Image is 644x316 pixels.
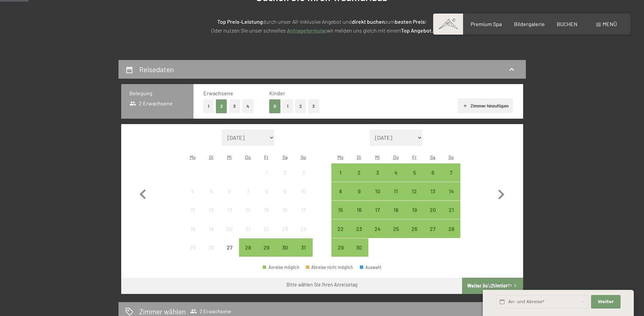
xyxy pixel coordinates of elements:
[406,207,423,224] div: 19
[220,219,239,238] div: Wed Aug 20 2025
[350,219,368,238] div: Tue Sep 23 2025
[209,154,214,160] abbr: Dienstag
[405,182,423,200] div: Fri Sep 12 2025
[405,163,423,182] div: Fri Sep 05 2025
[220,201,239,219] div: Anreise nicht möglich
[430,154,435,160] abbr: Samstag
[258,207,275,224] div: 15
[331,201,350,219] div: Anreise möglich
[257,201,276,219] div: Fri Aug 15 2025
[202,201,220,219] div: Anreise nicht möglich
[220,201,239,219] div: Wed Aug 13 2025
[257,219,276,238] div: Fri Aug 22 2025
[203,207,220,224] div: 12
[350,201,368,219] div: Tue Sep 16 2025
[263,265,299,270] div: Anreise möglich
[387,226,404,243] div: 25
[443,170,460,187] div: 7
[239,219,257,238] div: Thu Aug 21 2025
[442,163,460,182] div: Anreise möglich
[424,219,442,238] div: Anreise möglich
[184,238,202,257] div: Anreise nicht möglich
[557,21,577,27] a: BUCHEN
[221,189,238,205] div: 6
[184,245,201,262] div: 25
[387,219,405,238] div: Anreise möglich
[442,201,460,219] div: Sun Sep 21 2025
[387,201,405,219] div: Anreise möglich
[239,219,257,238] div: Anreise nicht möglich
[258,189,275,205] div: 8
[282,99,293,113] button: 1
[387,189,404,205] div: 11
[190,308,231,315] span: 2 Erwachsene
[591,295,620,309] button: Weiter
[387,201,405,219] div: Thu Sep 18 2025
[276,226,293,243] div: 23
[240,245,257,262] div: 28
[387,207,404,224] div: 18
[295,226,312,243] div: 24
[257,182,276,200] div: Anreise nicht möglich
[287,281,357,288] div: Bitte wählen Sie Ihren Anreisetag
[257,182,276,200] div: Fri Aug 08 2025
[203,245,220,262] div: 26
[387,182,405,200] div: Anreise möglich
[442,219,460,238] div: Anreise möglich
[387,219,405,238] div: Thu Sep 25 2025
[203,189,220,205] div: 5
[295,245,312,262] div: 31
[276,201,294,219] div: Anreise nicht möglich
[462,278,523,294] button: Weiter zu „Zimmer“
[184,182,202,200] div: Mon Aug 04 2025
[301,154,306,160] abbr: Sonntag
[424,182,442,200] div: Anreise möglich
[368,182,387,200] div: Anreise möglich
[350,238,368,257] div: Tue Sep 30 2025
[368,163,387,182] div: Wed Sep 03 2025
[203,99,214,113] button: 1
[239,182,257,200] div: Thu Aug 07 2025
[406,189,423,205] div: 12
[220,238,239,257] div: Anreise nicht möglich
[369,207,386,224] div: 17
[368,219,387,238] div: Anreise möglich
[258,226,275,243] div: 22
[239,182,257,200] div: Anreise nicht möglich
[375,154,380,160] abbr: Mittwoch
[393,154,399,160] abbr: Donnerstag
[295,207,312,224] div: 17
[184,207,201,224] div: 11
[239,201,257,219] div: Thu Aug 14 2025
[276,238,294,257] div: Anreise möglich
[242,99,254,113] button: 4
[442,201,460,219] div: Anreise möglich
[406,170,423,187] div: 5
[276,163,294,182] div: Anreise nicht möglich
[351,207,368,224] div: 16
[294,201,312,219] div: Sun Aug 17 2025
[257,238,276,257] div: Fri Aug 29 2025
[257,163,276,182] div: Anreise nicht möglich
[239,238,257,257] div: Anreise möglich
[294,238,312,257] div: Sun Aug 31 2025
[332,207,349,224] div: 15
[351,170,368,187] div: 2
[276,182,294,200] div: Sat Aug 09 2025
[448,154,454,160] abbr: Sonntag
[276,201,294,219] div: Sat Aug 16 2025
[331,163,350,182] div: Anreise möglich
[331,238,350,257] div: Mon Sep 29 2025
[294,219,312,238] div: Sun Aug 24 2025
[294,163,312,182] div: Anreise nicht möglich
[295,170,312,187] div: 3
[424,207,441,224] div: 20
[337,154,344,160] abbr: Montag
[184,226,201,243] div: 18
[405,219,423,238] div: Anreise möglich
[203,226,220,243] div: 19
[357,154,361,160] abbr: Dienstag
[294,219,312,238] div: Anreise nicht möglich
[264,154,269,160] abbr: Freitag
[295,99,306,113] button: 2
